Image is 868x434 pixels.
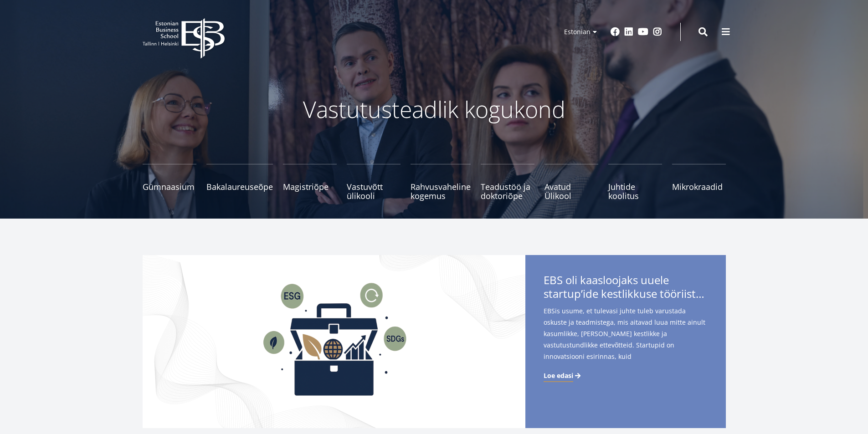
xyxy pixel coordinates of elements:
a: Rahvusvaheline kogemus [411,164,471,200]
span: Loe edasi [544,371,573,380]
a: Instagram [653,27,662,36]
a: Gümnaasium [143,164,196,200]
a: Juhtide koolitus [608,164,662,200]
span: Rahvusvaheline kogemus [411,182,471,200]
span: startup’ide kestlikkuse tööriistakastile [544,287,708,301]
span: Gümnaasium [143,182,196,191]
a: Mikrokraadid [672,164,726,200]
span: Mikrokraadid [672,182,726,191]
a: Loe edasi [544,371,582,380]
a: Bakalaureuseõpe [206,164,273,200]
p: Vastutusteadlik kogukond [193,96,676,123]
span: EBS oli kaasloojaks uuele [544,273,708,303]
a: Avatud Ülikool [544,164,598,200]
span: Vastuvõtt ülikooli [347,182,401,200]
a: Facebook [611,27,620,36]
a: Teadustöö ja doktoriõpe [481,164,534,200]
a: Magistriõpe [283,164,337,200]
span: Magistriõpe [283,182,337,191]
img: Startup toolkit image [143,255,525,428]
span: Teadustöö ja doktoriõpe [481,182,534,200]
span: Avatud Ülikool [544,182,598,200]
span: Juhtide koolitus [608,182,662,200]
a: Vastuvõtt ülikooli [347,164,401,200]
a: Youtube [638,27,648,36]
a: Linkedin [624,27,633,36]
span: Bakalaureuseõpe [206,182,273,191]
span: EBSis usume, et tulevasi juhte tuleb varustada oskuste ja teadmistega, mis aitavad luua mitte ain... [544,305,708,377]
